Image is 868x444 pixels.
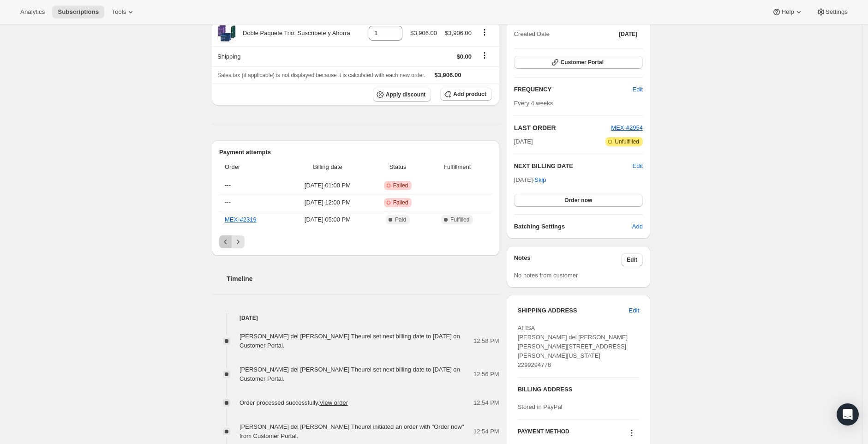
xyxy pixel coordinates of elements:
[445,30,472,36] span: $3,906.00
[477,27,492,37] button: Product actions
[619,30,637,38] span: [DATE]
[514,272,578,279] span: No notes from customer
[319,399,348,406] a: View order
[514,137,533,146] span: [DATE]
[627,82,648,97] button: Edit
[288,198,368,207] span: [DATE] · 12:00 PM
[288,181,368,190] span: [DATE] · 01:00 PM
[514,176,546,183] span: [DATE] ·
[518,403,563,410] span: Stored in PayPal
[561,59,604,66] span: Customer Portal
[611,124,643,131] a: MEX-#2954
[219,157,285,177] th: Order
[435,72,461,78] span: $3,906.00
[393,199,408,206] span: Failed
[239,423,464,439] span: [PERSON_NAME] del [PERSON_NAME] Theurel initiated an order with "Order now" from Customer Portal.
[410,30,437,36] span: $3,906.00
[514,85,633,94] h2: FREQUENCY
[212,313,499,323] h4: [DATE]
[473,427,499,436] span: 12:54 PM
[236,29,350,38] div: Doble Paquete Trio: Suscríbete y Ahorra
[781,8,794,16] span: Help
[514,253,622,266] h3: Notes
[621,253,643,266] button: Edit
[225,182,231,189] span: ---
[20,8,45,16] span: Analytics
[450,216,469,223] span: Fulfilled
[440,88,491,101] button: Add product
[633,85,643,94] span: Edit
[837,403,859,426] div: Open Intercom Messenger
[518,385,639,394] h3: BILLING ADDRESS
[219,235,492,248] nav: Pagination
[766,6,808,18] button: Help
[826,8,848,16] span: Settings
[225,199,231,206] span: ---
[112,8,126,16] span: Tools
[627,219,648,234] button: Add
[514,100,553,107] span: Every 4 weeks
[514,222,632,231] h6: Batching Settings
[288,215,368,224] span: [DATE] · 05:00 PM
[518,324,628,368] span: AFISA [PERSON_NAME] del [PERSON_NAME] [PERSON_NAME][STREET_ADDRESS][PERSON_NAME][US_STATE] 229929...
[227,274,499,283] h2: Timeline
[217,72,425,78] span: Sales tax (if applicable) is not displayed because it is calculated with each new order.
[58,8,99,16] span: Subscriptions
[514,194,643,207] button: Order now
[456,53,472,60] span: $0.00
[514,162,633,171] h2: NEXT BILLING DATE
[811,6,853,18] button: Settings
[615,138,639,145] span: Unfulfilled
[473,370,499,379] span: 12:56 PM
[473,398,499,408] span: 12:54 PM
[219,148,492,157] h2: Payment attempts
[629,306,639,315] span: Edit
[564,197,592,204] span: Order now
[52,6,104,18] button: Subscriptions
[232,235,245,248] button: Next
[518,428,569,440] h3: PAYMENT METHOD
[529,173,551,187] button: Skip
[386,91,426,98] span: Apply discount
[373,162,423,172] span: Status
[514,123,611,132] h2: LAST ORDER
[373,88,431,102] button: Apply discount
[212,46,363,66] th: Shipping
[514,30,550,39] span: Created Date
[514,56,643,69] button: Customer Portal
[518,306,629,315] h3: SHIPPING ADDRESS
[623,303,645,318] button: Edit
[627,256,637,264] span: Edit
[219,235,232,248] button: Previous
[534,175,546,185] span: Skip
[239,333,460,349] span: [PERSON_NAME] del [PERSON_NAME] Theurel set next billing date to [DATE] on Customer Portal.
[611,123,643,132] button: MEX-#2954
[239,399,348,406] span: Order processed successfully.
[477,50,492,60] button: Shipping actions
[225,216,257,223] a: MEX-#2319
[453,90,486,98] span: Add product
[632,222,643,231] span: Add
[473,336,499,346] span: 12:58 PM
[106,6,141,18] button: Tools
[428,162,486,172] span: Fulfillment
[15,6,50,18] button: Analytics
[633,162,643,171] button: Edit
[395,216,406,223] span: Paid
[239,366,460,382] span: [PERSON_NAME] del [PERSON_NAME] Theurel set next billing date to [DATE] on Customer Portal.
[288,162,368,172] span: Billing date
[613,28,643,41] button: [DATE]
[393,182,408,189] span: Failed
